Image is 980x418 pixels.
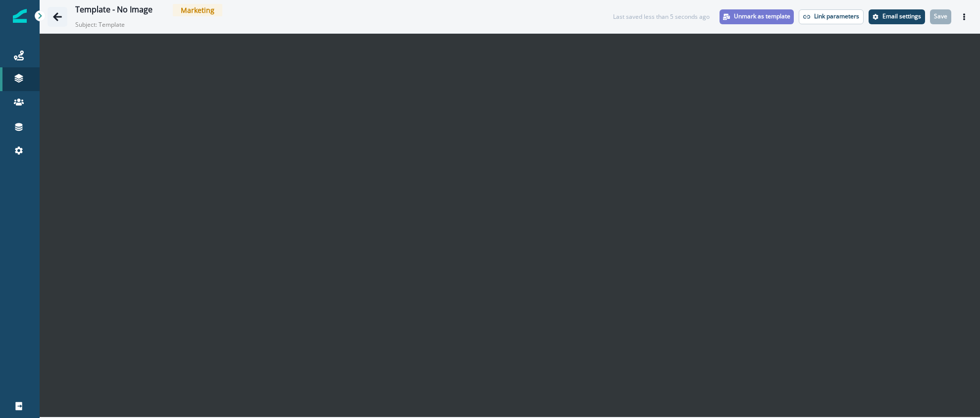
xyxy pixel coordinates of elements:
div: Template - No Image [75,5,153,16]
p: Save [934,13,947,20]
img: Inflection [13,9,27,23]
button: Settings [869,9,925,24]
button: Unmark as template [720,9,794,24]
div: Last saved less than 5 seconds ago [613,12,710,21]
p: Unmark as template [734,13,790,20]
button: Go back [48,7,67,27]
button: Link parameters [799,9,864,24]
button: Actions [956,9,972,24]
button: Save [930,9,951,24]
p: Subject: Template [75,16,174,29]
span: Marketing [173,4,222,16]
p: Link parameters [814,13,859,20]
p: Email settings [882,13,921,20]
